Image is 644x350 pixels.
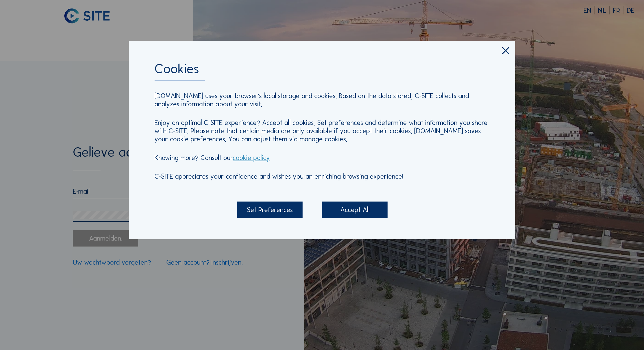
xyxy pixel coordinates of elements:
[154,172,489,181] p: C-SITE appreciates your confidence and wishes you an enriching browsing experience!
[154,154,489,162] p: Knowing more? Consult our
[322,202,388,218] div: Accept All
[237,202,303,218] div: Set Preferences
[154,119,489,143] p: Enjoy an optimal C-SITE experience? Accept all cookies. Set preferences and determine what inform...
[154,92,489,108] p: [DOMAIN_NAME] uses your browser's local storage and cookies. Based on the data stored, C-SITE col...
[154,62,489,81] div: Cookies
[233,154,270,162] a: cookie policy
